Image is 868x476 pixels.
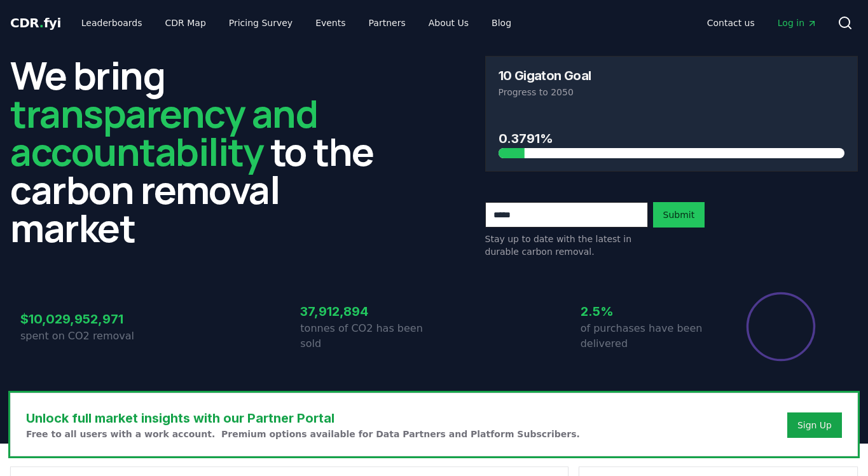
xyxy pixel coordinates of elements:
p: Free to all users with a work account. Premium options available for Data Partners and Platform S... [26,428,580,440]
nav: Main [71,11,521,34]
a: Leaderboards [71,11,153,34]
a: CDR Map [155,11,216,34]
h3: 37,912,894 [300,302,434,321]
span: . [39,15,44,31]
button: Sign Up [787,412,842,438]
a: Events [305,11,355,34]
a: About Us [418,11,479,34]
p: Progress to 2050 [499,86,845,99]
span: transparency and accountability [10,87,317,177]
a: Pricing Survey [219,11,303,34]
a: Partners [359,11,416,34]
span: Log in [778,17,817,29]
h3: 2.5% [581,302,714,321]
nav: Main [697,11,827,34]
span: CDR fyi [10,15,61,31]
h3: 0.3791% [499,129,845,148]
h3: Unlock full market insights with our Partner Portal [26,409,580,428]
div: Percentage of sales delivered [745,291,816,362]
button: Submit [653,202,705,228]
a: Contact us [697,11,765,34]
a: Blog [481,11,521,34]
p: tonnes of CO2 has been sold [300,321,434,351]
a: CDR.fyi [10,14,61,32]
p: Stay up to date with the latest in durable carbon removal. [485,233,648,258]
h3: $10,029,952,971 [20,309,154,329]
a: Log in [768,11,827,34]
h2: We bring to the carbon removal market [10,56,383,247]
h3: 10 Gigaton Goal [499,69,591,82]
p: spent on CO2 removal [20,329,154,344]
a: Sign Up [797,419,832,432]
p: of purchases have been delivered [581,321,714,351]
